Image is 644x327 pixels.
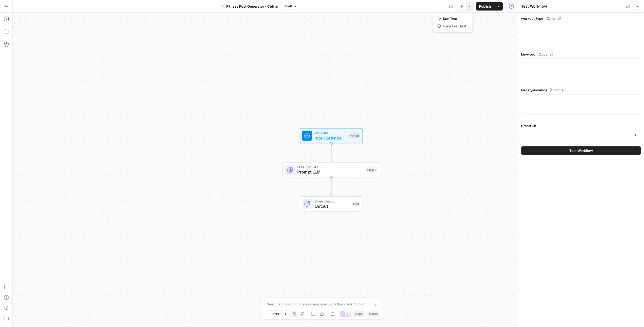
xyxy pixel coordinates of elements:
span: LLM · GPT-4.1 [297,165,364,170]
span: Output [315,203,349,209]
span: 120% [273,312,280,316]
span: (Optional) [550,87,566,93]
span: Draft [284,4,292,9]
span: Fitness Post Generator - Celine [226,4,278,9]
label: workout_type [521,16,641,21]
div: Single OutputOutputEnd [283,196,380,212]
div: Step 1 [366,167,377,173]
button: Copy [353,310,365,317]
g: Edge from start to step_1 [330,143,332,162]
span: Workflow [315,130,346,135]
div: WorkflowInput SettingsInputs [283,128,380,143]
button: Fitness Post Generator - Celine [218,2,281,11]
span: Publish [479,4,491,9]
span: (Optional) [545,16,561,21]
div: LLM · GPT-4.1Prompt LLMStep 1 [283,162,380,177]
span: Single Output [315,199,349,204]
span: Test Workflow [569,148,593,153]
label: Brand Kit [521,123,641,128]
button: Publish [476,2,494,11]
span: Paste [369,311,378,316]
div: End [352,201,360,207]
button: Test Workflow [521,146,641,155]
label: target_audience [521,87,641,93]
button: Paste [367,310,380,317]
g: Edge from step_1 to end [330,177,332,196]
span: Prompt LLM [297,169,364,175]
span: Input Settings [315,135,346,141]
button: Draft [282,3,299,10]
span: Copy [355,311,363,316]
span: View Last Test [443,23,466,29]
div: Inputs [348,133,360,139]
span: Run Test [443,16,466,21]
label: keyword [521,52,641,57]
span: (Optional) [537,52,554,57]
